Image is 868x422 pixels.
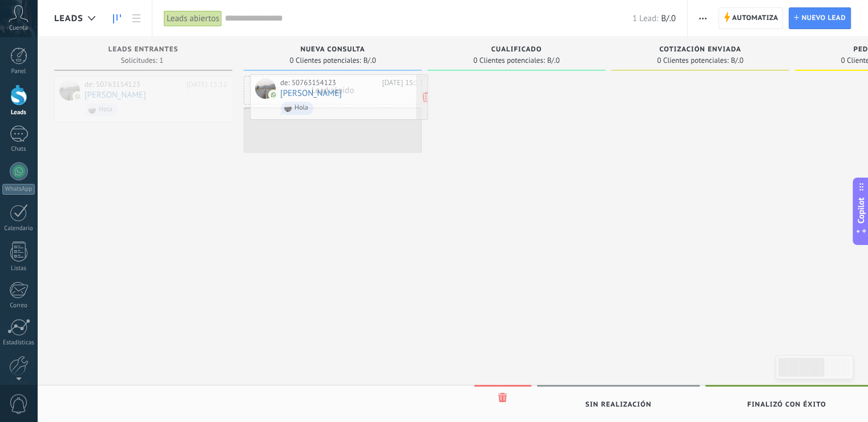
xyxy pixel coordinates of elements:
span: Automatiza [732,8,778,29]
span: B/.0 [731,57,744,64]
div: de: 50763154123 [84,80,182,89]
div: WhatsApp [2,184,35,195]
span: Cotización enviada [659,46,741,54]
div: Correo [2,302,35,310]
div: Lead rápido [244,76,422,105]
span: Cualificado [491,46,542,54]
span: Nuevo lead [801,8,846,29]
a: Lista [127,7,146,30]
div: Estadísticas [2,339,35,347]
span: Nueva consulta [300,46,365,54]
a: [PERSON_NAME] [84,90,146,100]
span: 1 Lead: [632,13,658,24]
div: Leads abiertos [164,10,222,27]
div: Listas [2,265,35,272]
span: B/.0 [364,57,376,64]
span: Copilot [855,197,867,223]
span: Cuenta [9,25,28,32]
div: Aarón [59,80,80,101]
span: 0 Clientes potenciales: [657,57,728,64]
div: de: 50763154123 [280,78,378,87]
div: [DATE] 15:12 [382,78,423,87]
span: 0 Clientes potenciales: [289,57,361,64]
div: [DATE] 15:12 [186,80,227,89]
div: Hola [294,104,308,112]
div: Cualificado [433,46,600,55]
div: Chats [2,146,35,153]
div: Calendario [2,225,35,232]
span: B/.0 [547,57,560,64]
img: com.amocrm.amocrmwa.svg [74,93,82,101]
div: Nueva consulta [249,46,416,55]
img: com.amocrm.amocrmwa.svg [269,91,277,99]
div: Aarón [255,78,276,99]
a: [PERSON_NAME] [280,89,342,98]
div: Panel [2,68,35,75]
span: Leads [54,13,83,24]
div: Cotización enviada [617,46,784,55]
a: Nuevo lead [789,7,851,29]
span: Solicitudes: 1 [121,57,163,64]
div: Hola [99,106,112,114]
span: 0 Clientes potenciales: [473,57,544,64]
a: Leads [107,7,127,30]
a: Automatiza [718,7,784,29]
span: Leads Entrantes [108,46,179,54]
div: Leads [2,109,35,116]
button: Más [695,7,711,29]
span: B/.0 [661,13,675,24]
div: Leads Entrantes [60,46,227,55]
